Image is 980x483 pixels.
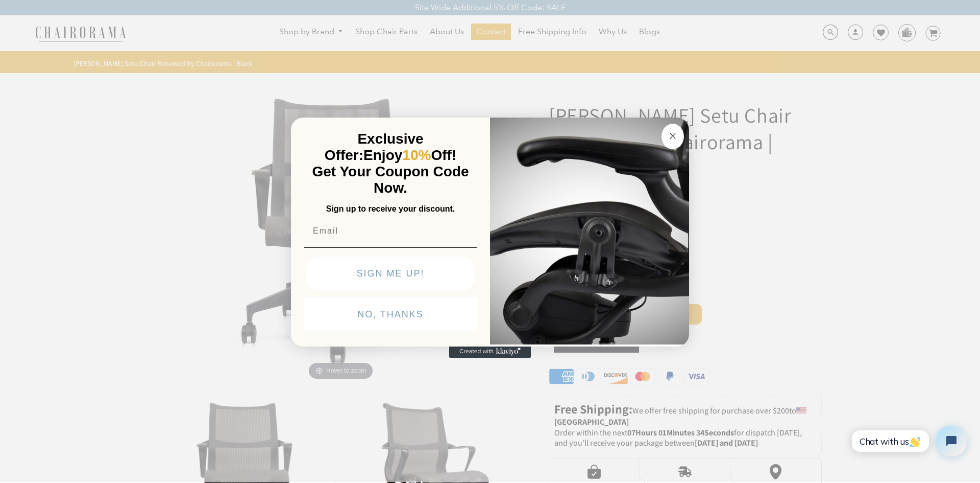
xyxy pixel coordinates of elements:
span: Exclusive Offer: [325,131,424,163]
span: Enjoy Off! [363,147,456,163]
a: Created with Klaviyo - opens in a new tab [449,346,531,358]
input: Email [304,221,477,241]
span: Get Your Coupon Code Now. [312,164,469,196]
button: Close dialog [661,124,684,149]
span: Sign up to receive your discount. [326,204,455,213]
button: NO, THANKS [304,297,477,331]
button: SIGN ME UP! [306,257,475,290]
img: 92d77583-a095-41f6-84e7-858462e0427a.jpeg [490,116,689,344]
iframe: Tidio Chat [841,417,975,465]
span: 10% [402,147,431,163]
